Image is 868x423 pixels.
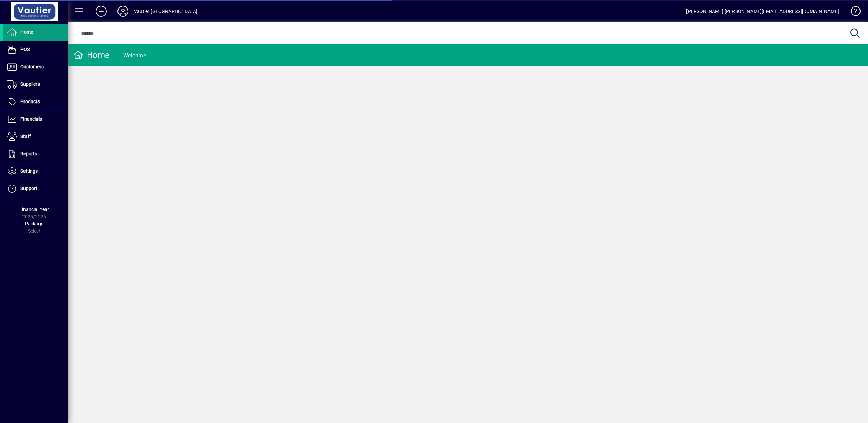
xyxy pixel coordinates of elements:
[134,6,198,17] div: Vautier [GEOGRAPHIC_DATA]
[73,50,109,61] div: Home
[19,207,49,212] span: Financial Year
[112,5,134,17] button: Profile
[3,128,68,145] a: Staff
[20,116,42,122] span: Financials
[846,1,859,23] a: Knowledge Base
[20,99,40,104] span: Products
[20,81,40,87] span: Suppliers
[3,41,68,58] a: POS
[20,47,30,52] span: POS
[20,134,31,139] span: Staff
[3,163,68,180] a: Settings
[123,50,146,61] div: Welcome
[25,221,43,226] span: Package
[3,111,68,128] a: Financials
[3,93,68,110] a: Products
[20,29,33,35] span: Home
[20,168,38,174] span: Settings
[20,186,37,191] span: Support
[90,5,112,17] button: Add
[3,180,68,197] a: Support
[3,76,68,93] a: Suppliers
[20,151,37,156] span: Reports
[3,59,68,76] a: Customers
[3,145,68,162] a: Reports
[686,6,839,17] div: [PERSON_NAME] [PERSON_NAME][EMAIL_ADDRESS][DOMAIN_NAME]
[20,64,44,69] span: Customers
